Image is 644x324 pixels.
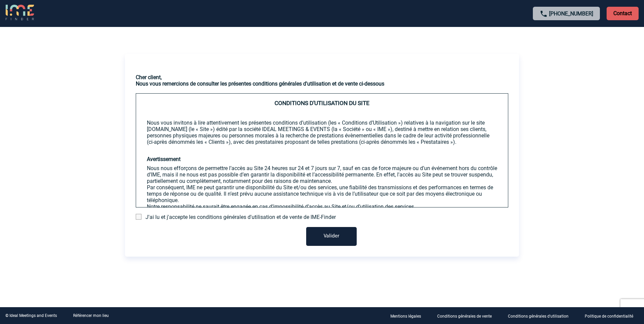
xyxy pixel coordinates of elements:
[607,7,639,20] p: Contact
[147,184,497,203] p: Par conséquent, IME ne peut garantir une disponibilité du Site et/ou des services, une fiabilité ...
[385,313,432,319] a: Mentions légales
[73,313,109,318] a: Référencer mon lieu
[147,165,497,184] p: Nous nous efforçons de permettre l’accès au Site 24 heures sur 24 et 7 jours sur 7, sauf en cas d...
[579,313,644,319] a: Politique de confidentialité
[432,313,503,319] a: Conditions générales de vente
[275,100,369,106] span: CONDITIONS D’UTILISATION DU SITE
[147,120,497,145] p: Nous vous invitons à lire attentivement les présentes conditions d’utilisation (les « Conditions ...
[306,227,357,246] button: Valider
[437,314,492,319] p: Conditions générales de vente
[136,74,508,87] h3: Cher client, Nous vous remercions de consulter les présentes conditions générales d'utilisation e...
[5,313,57,318] div: © Ideal Meetings and Events
[147,156,181,162] strong: Avertissement
[503,313,579,319] a: Conditions générales d'utilisation
[540,10,548,18] img: call-24-px.png
[147,203,497,210] p: Notre responsabilité ne saurait être engagée en cas d’impossibilité d’accès au Site et/ou d’utili...
[390,314,421,319] p: Mentions légales
[549,10,593,17] a: [PHONE_NUMBER]
[585,314,633,319] p: Politique de confidentialité
[146,214,336,220] span: J'ai lu et j'accepte les conditions générales d'utilisation et de vente de IME-Finder
[508,314,569,319] p: Conditions générales d'utilisation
